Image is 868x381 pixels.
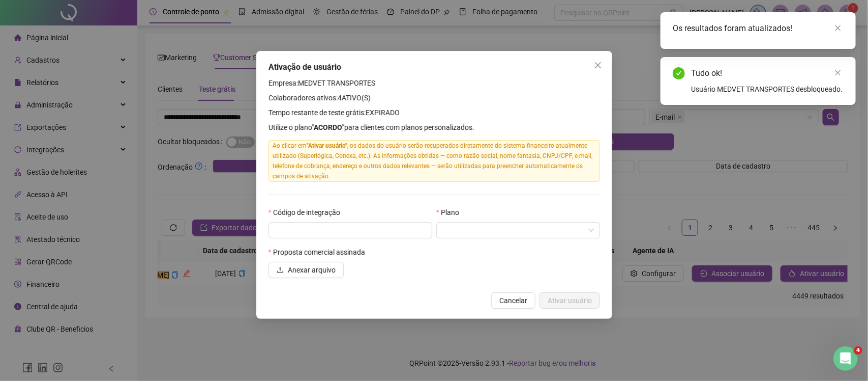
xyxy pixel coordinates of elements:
[590,57,606,73] button: Close
[288,264,336,276] span: Anexar arquivo
[854,346,862,355] span: 4
[268,262,344,278] button: Anexar arquivo
[691,67,844,79] div: Tudo ok!
[268,77,600,89] h4: Empresa: MEDVET TRANSPORTES
[691,84,844,95] div: Usuário MEDVET TRANSPORTES desbloqueado.
[540,292,600,309] button: Ativar usuário
[832,67,844,78] a: Close
[268,140,600,182] span: Ao clicar em , os dados do usuário serão recuperados diretamente do sistema financeiro atualmente...
[436,207,466,218] label: Plano
[277,266,284,274] span: upload
[832,22,844,34] a: Close
[268,122,600,133] p: Utilize o plano para clientes com planos personalizados.
[834,24,842,32] span: close
[268,247,372,258] label: Proposta comercial assinada
[268,92,600,103] h4: Colaboradores ativos: 4 ATIVO(S)
[833,346,858,371] iframe: Intercom live chat
[491,292,535,309] button: Cancelar
[499,295,527,306] span: Cancelar
[834,69,842,76] span: close
[268,207,347,218] label: Código de integração
[312,123,344,131] span: "ACORDO"
[268,61,600,73] div: Ativação de usuário
[673,67,685,79] span: check-circle
[307,142,347,149] span: "Ativar usuário"
[594,61,602,69] span: close
[673,22,844,35] div: Os resultados foram atualizados!
[268,107,600,118] h4: Tempo restante de teste grátis: EXPIRADO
